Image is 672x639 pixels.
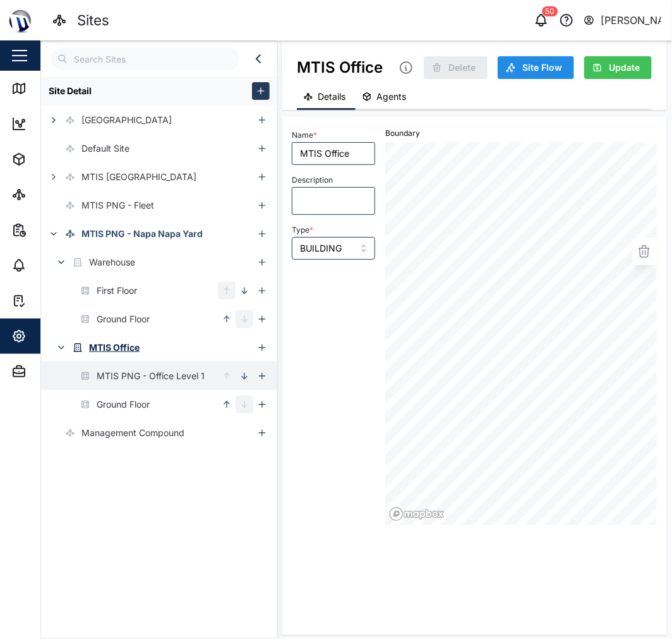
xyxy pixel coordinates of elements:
[89,255,135,269] div: Warehouse
[33,223,76,237] div: Reports
[33,117,90,131] div: Dashboard
[522,57,562,78] span: Site Flow
[498,56,574,79] a: Site Flow
[385,128,657,140] div: Boundary
[292,226,313,234] label: Type
[81,170,196,184] div: MTIS [GEOGRAPHIC_DATA]
[97,369,205,383] div: MTIS PNG - Office Level 1
[583,11,662,29] button: [PERSON_NAME]
[89,341,140,355] div: MTIS Office
[543,6,558,16] div: 50
[376,92,406,101] span: Agents
[609,57,640,78] span: Update
[81,198,154,212] div: MTIS PNG - Fleet
[584,56,652,79] button: Update
[77,9,109,32] div: Sites
[33,365,70,379] div: Admin
[81,227,203,241] div: MTIS PNG - Napa Napa Yard
[81,142,129,155] div: Default Site
[6,6,34,34] img: Main Logo
[33,82,61,95] div: Map
[297,56,383,79] div: MTIS Office
[33,329,78,343] div: Settings
[33,188,63,202] div: Sites
[33,152,72,166] div: Assets
[33,259,72,272] div: Alarms
[389,507,445,521] a: Mapbox logo
[292,131,317,140] label: Name
[601,13,662,28] div: [PERSON_NAME]
[81,113,172,127] div: [GEOGRAPHIC_DATA]
[97,284,137,298] div: First Floor
[49,84,237,98] div: Site Detail
[97,398,150,411] div: Ground Floor
[385,142,657,526] canvas: Map
[292,237,376,260] input: Select a site type
[81,426,184,440] div: Management Compound
[318,92,345,101] span: Details
[97,312,150,326] div: Ground Floor
[51,47,239,70] input: Search Sites
[33,294,68,308] div: Tasks
[292,176,333,185] label: Description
